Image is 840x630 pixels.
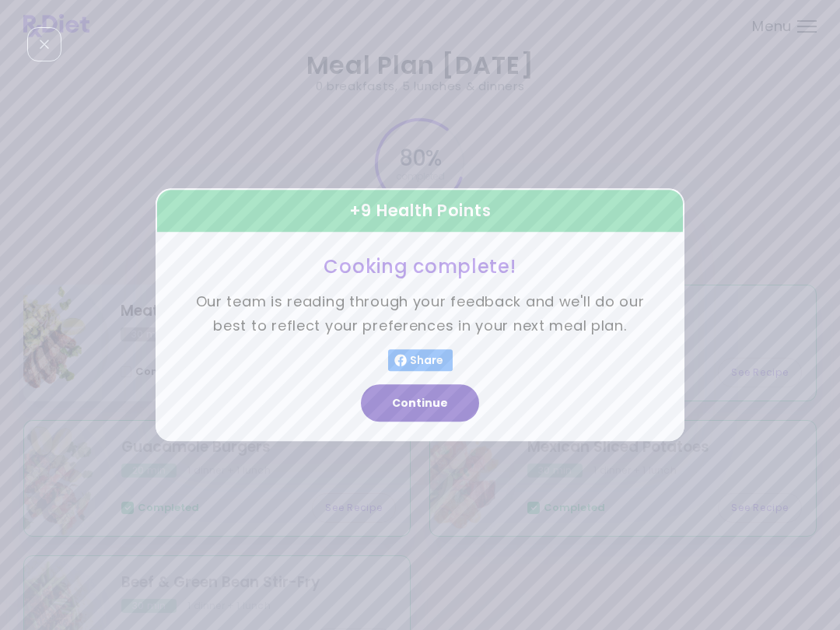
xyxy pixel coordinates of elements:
[27,27,61,61] div: Close
[194,254,646,278] h3: Cooking complete!
[156,188,684,233] div: + 9 Health Points
[194,291,646,338] p: Our team is reading through your feedback and we'll do our best to reflect your preferences in yo...
[361,385,479,422] button: Continue
[388,350,453,372] button: Share
[407,355,446,367] span: Share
